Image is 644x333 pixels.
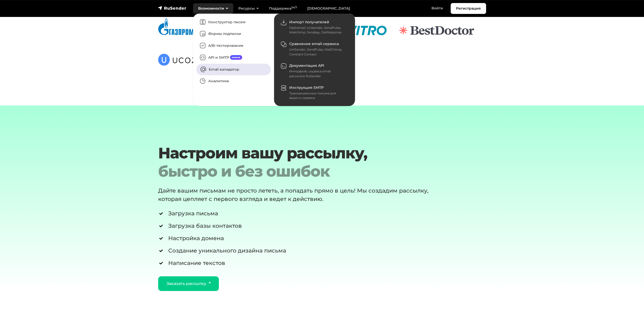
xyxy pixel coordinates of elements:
a: Инструкция SMTP Транзакционные письма для вашего сервиса [277,82,352,103]
li: Написание текстов [158,259,458,267]
a: A/B–тестирование [196,40,272,52]
a: Войти [426,3,448,13]
li: Настройка домена [158,234,458,242]
img: RuSender [158,6,186,11]
a: Возможности [193,3,233,14]
div: Транзакционные письма для вашего сервиса [289,91,346,100]
div: UniSender, SendPulse, MailChimp, Constant Contact [289,47,346,57]
li: Создание уникального дизайна письма [158,246,458,255]
a: API и SMTPновое [196,52,272,64]
p: Дайте вашим письмам не просто лететь, а попадать прямо в цель! Мы создадим рассылку, которая цепл... [158,186,445,203]
h2: Настроим вашу рассылку, [158,144,458,180]
a: Сравнение email-сервиса UniSender, SendPulse, MailChimp, Constant Contact [277,38,352,60]
a: Email валидатор [196,64,271,75]
span: новое [230,55,242,60]
span: Инструкция SMTP [289,85,324,90]
a: Импорт получателей Dashamail, Unisender, SendPulse, Mailchimp, Sendsay, GetResponse [277,16,352,38]
img: Логотипы [158,18,486,67]
span: Импорт получателей [289,20,329,24]
a: Регистрация [451,3,486,14]
li: Загрузка письма [158,209,458,218]
sup: 24/7 [291,6,297,9]
span: Документация API [289,63,324,68]
a: [DEMOGRAPHIC_DATA] [302,3,355,14]
div: быстро и без ошибок [158,162,458,180]
div: Dashamail, Unisender, SendPulse, Mailchimp, Sendsay, GetResponse [289,26,346,35]
a: Аналитика [196,75,272,87]
li: Загрузка базы контактов [158,222,458,230]
span: Сравнение email-сервиса [289,41,339,46]
a: Формы подписки [196,28,272,40]
a: Конструктор писем [196,16,272,28]
a: Ресурсы [233,3,264,14]
a: Поддержка24/7 [264,3,302,14]
a: Документация API Интерфейс сервиса email рассылок RuSender [277,60,352,82]
div: Интерфейс сервиса email рассылок RuSender [289,69,346,78]
a: Заказать рассылку [158,276,219,291]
